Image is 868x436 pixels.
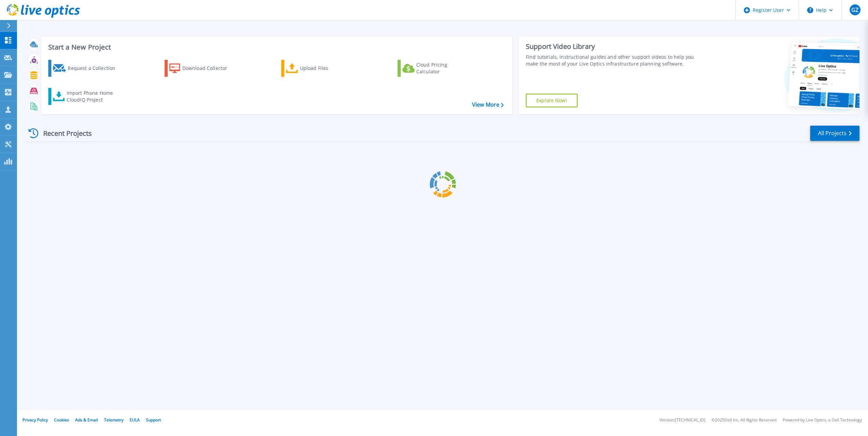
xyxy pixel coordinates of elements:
a: Request a Collection [48,60,124,77]
a: Explore Now! [526,94,578,107]
div: Upload Files [300,61,354,75]
li: Powered by Live Optics, a Dell Technology [783,418,862,422]
a: EULA [130,417,140,423]
h3: Start a New Project [48,43,503,51]
div: Cloud Pricing Calculator [416,61,471,75]
a: Upload Files [281,60,357,77]
a: Cookies [54,417,69,423]
a: Support [146,417,161,423]
a: Telemetry [104,417,123,423]
div: Download Collector [182,61,237,75]
div: Request a Collection [68,61,122,75]
a: Ads & Email [75,417,98,423]
span: GZ [851,7,858,13]
li: © 2025 Dell Inc. All Rights Reserved [712,418,777,422]
div: Find tutorials, instructional guides and other support videos to help you make the most of your L... [526,54,702,67]
a: Download Collector [165,60,240,77]
a: Cloud Pricing Calculator [398,60,473,77]
a: View More [472,102,504,108]
a: All Projects [810,126,859,141]
div: Support Video Library [526,42,702,51]
a: Privacy Policy [22,417,48,423]
li: Version: [TECHNICAL_ID] [660,418,705,422]
div: Import Phone Home CloudIQ Project [67,90,120,103]
div: Recent Projects [26,125,101,142]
